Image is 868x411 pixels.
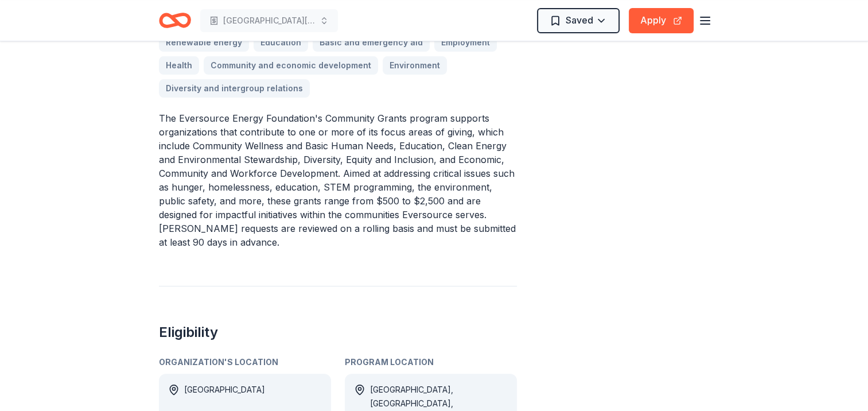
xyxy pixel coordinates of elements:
[345,355,517,369] div: Program Location
[200,9,338,32] button: [GEOGRAPHIC_DATA][US_STATE] Career Closet
[159,111,517,249] p: The Eversource Energy Foundation's Community Grants program supports organizations that contribut...
[629,8,694,33] button: Apply
[159,323,517,342] h2: Eligibility
[566,13,593,28] span: Saved
[537,8,620,33] button: Saved
[159,7,191,34] a: Home
[223,14,315,28] span: [GEOGRAPHIC_DATA][US_STATE] Career Closet
[159,355,331,369] div: Organization's Location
